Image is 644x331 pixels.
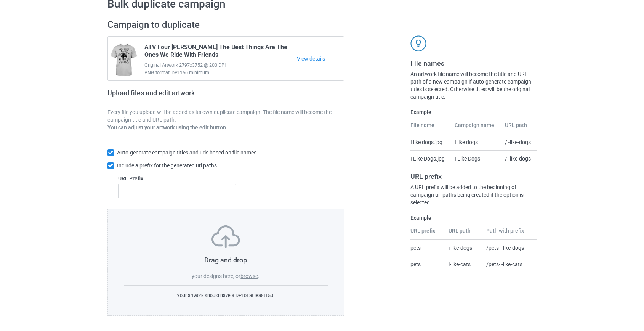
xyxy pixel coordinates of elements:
th: File name [410,121,450,134]
label: Example [410,214,537,222]
span: . [258,273,260,279]
td: pets [410,240,445,256]
td: pets [410,256,445,272]
h3: URL prefix [410,172,537,181]
span: Your artwork should have a DPI of at least 150 . [177,292,274,298]
td: /pets-i-like-cats [482,256,537,272]
td: I like dogs.jpg [410,134,450,150]
th: URL prefix [410,227,445,240]
td: /i-like-dogs [501,134,537,150]
td: I like dogs [450,134,501,150]
span: Include a prefix for the generated url paths. [117,162,218,169]
h2: Campaign to duplicate [107,19,344,31]
img: svg+xml;base64,PD94bWwgdmVyc2lvbj0iMS4wIiBlbmNvZGluZz0iVVRGLTgiPz4KPHN2ZyB3aWR0aD0iNDJweCIgaGVpZ2... [410,35,426,51]
h3: Drag and drop [124,255,328,264]
span: your designs here, or [192,273,240,279]
span: Original Artwork 2797x3752 @ 200 DPI [144,61,297,69]
label: browse [240,273,258,279]
span: ATV Four [PERSON_NAME] The Best Things Are The Ones We Ride With Friends [144,43,297,61]
td: /i-like-dogs [501,150,537,167]
span: Auto-generate campaign titles and urls based on file names. [117,149,258,156]
th: Path with prefix [482,227,537,240]
td: i-like-dogs [444,240,482,256]
p: Every file you upload will be added as its own duplicate campaign. The file name will become the ... [107,108,344,124]
label: Example [410,108,537,116]
a: View details [297,55,344,63]
div: A URL prefix will be added to the beginning of campaign url paths being created if the option is ... [410,183,537,206]
label: URL Prefix [118,175,237,182]
td: I Like Dogs.jpg [410,150,450,167]
div: An artwork file name will become the title and URL path of a new campaign if auto-generate campai... [410,70,537,101]
th: Campaign name [450,121,501,134]
span: PNG format, DPI 150 minimum [144,69,297,77]
th: URL path [444,227,482,240]
td: /pets-i-like-dogs [482,240,537,256]
td: I Like Dogs [450,150,501,167]
b: You can adjust your artwork using the edit button. [107,124,227,130]
img: svg+xml;base64,PD94bWwgdmVyc2lvbj0iMS4wIiBlbmNvZGluZz0iVVRGLTgiPz4KPHN2ZyB3aWR0aD0iNzVweCIgaGVpZ2... [211,225,240,248]
th: URL path [501,121,537,134]
h3: File names [410,59,537,67]
h2: Upload files and edit artwork [107,89,250,103]
td: i-like-cats [444,256,482,272]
